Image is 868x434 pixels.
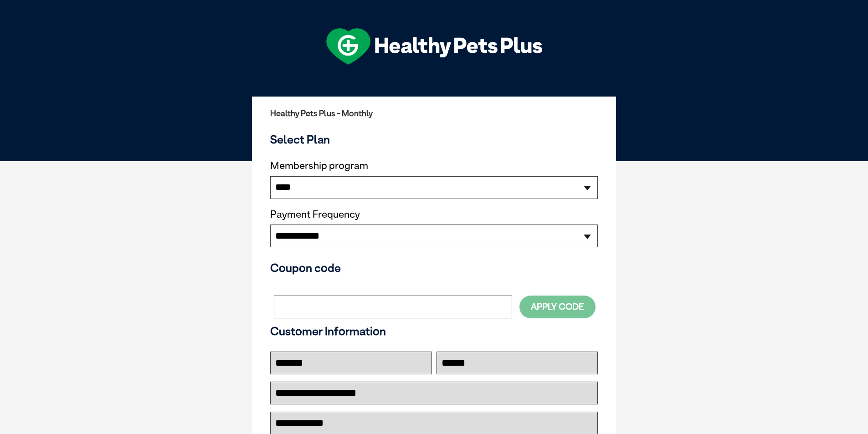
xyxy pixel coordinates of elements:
label: Membership program [270,160,598,172]
img: hpp-logo-landscape-green-white.png [326,28,542,65]
button: Apply Code [519,296,596,318]
h3: Select Plan [270,133,598,146]
h2: Healthy Pets Plus - Monthly [270,109,598,118]
label: Payment Frequency [270,209,360,220]
h3: Customer Information [270,324,598,338]
h3: Coupon code [270,261,598,275]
